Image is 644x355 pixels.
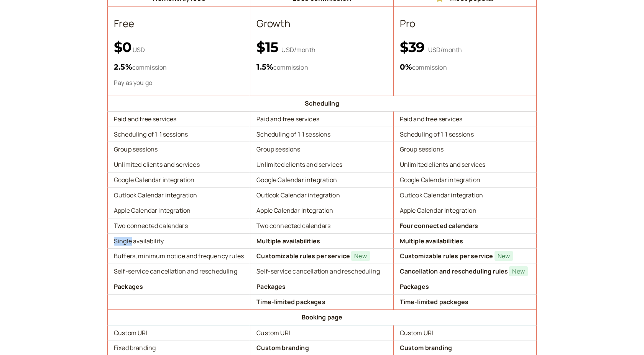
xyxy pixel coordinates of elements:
[114,39,244,55] p: USD
[107,157,250,172] td: Unlimited clients and services
[107,325,250,340] td: Custom URL
[114,78,244,87] p: Pay as you go
[107,127,250,142] td: Scheduling of 1:1 sessions
[256,298,325,306] b: Time-limited packages
[400,221,478,230] b: Four connected calendars
[394,127,537,142] td: Scheduling of 1:1 sessions
[114,39,131,55] span: $0
[250,264,393,279] td: Self-service cancellation and rescheduling
[250,172,393,187] td: Google Calendar integration
[107,309,537,325] td: Booking page
[250,127,393,142] td: Scheduling of 1:1 sessions
[107,96,537,111] td: Scheduling
[400,39,428,55] span: $ 39
[400,61,530,73] p: commission
[114,61,244,73] p: commission
[250,218,393,233] td: Two connected calendars
[107,111,250,127] td: Paid and free services
[256,39,387,55] p: USD/month
[256,62,273,72] span: 1.5 %
[400,344,452,352] b: Custom branding
[400,267,508,275] b: Cancellation and rescheduling rules
[495,251,513,261] span: New
[114,282,143,291] b: Packages
[250,187,393,203] td: Outlook Calendar integration
[394,142,537,157] td: Group sessions
[400,16,530,31] h2: Pro
[114,16,244,31] h2: Free
[606,318,644,355] iframe: Chat Widget
[256,16,387,31] h2: Growth
[107,248,250,264] td: Buffers, minimum notice and frequency rules
[250,142,393,157] td: Group sessions
[394,172,537,187] td: Google Calendar integration
[400,62,412,72] span: 0 %
[107,233,250,249] td: Single availability
[400,237,463,245] b: Multiple availabilities
[107,172,250,187] td: Google Calendar integration
[394,111,537,127] td: Paid and free services
[256,344,309,352] b: Custom branding
[509,266,527,276] span: New
[394,325,537,340] td: Custom URL
[250,325,393,340] td: Custom URL
[256,61,387,73] p: commission
[256,252,350,260] b: Customizable rules per service
[250,157,393,172] td: Unlimited clients and services
[256,39,281,55] span: $ 15
[107,142,250,157] td: Group sessions
[606,318,644,355] div: Widget de chat
[351,251,370,261] span: New
[400,39,530,55] p: USD/month
[250,203,393,218] td: Apple Calendar integration
[107,187,250,203] td: Outlook Calendar integration
[400,282,429,291] b: Packages
[400,298,468,306] b: Time-limited packages
[107,218,250,233] td: Two connected calendars
[250,111,393,127] td: Paid and free services
[107,264,250,279] td: Self-service cancellation and rescheduling
[114,62,132,72] span: 2.5 %
[394,187,537,203] td: Outlook Calendar integration
[107,203,250,218] td: Apple Calendar integration
[400,252,493,260] b: Customizable rules per service
[394,203,537,218] td: Apple Calendar integration
[256,282,286,291] b: Packages
[256,237,320,245] b: Multiple availabilities
[394,157,537,172] td: Unlimited clients and services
